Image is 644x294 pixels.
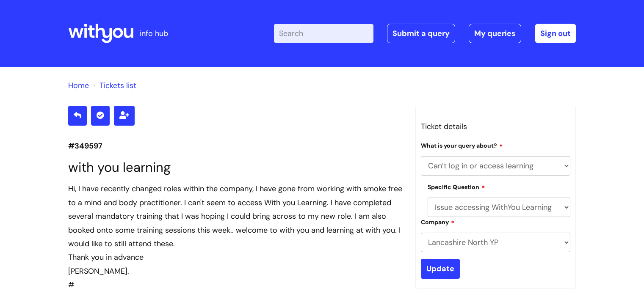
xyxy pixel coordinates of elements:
[68,182,403,250] div: Hi, I have recently changed roles within the company, I have gone from working with smoke free to...
[535,24,576,43] a: Sign out
[421,141,503,149] label: What is your query about?
[68,139,403,153] p: #349597
[68,80,89,91] a: Home
[140,27,168,40] p: info hub
[68,159,403,175] h1: with you learning
[421,217,455,226] label: Company
[68,250,403,264] div: Thank you in advance
[421,120,571,133] h3: Ticket details
[428,182,485,191] label: Specific Question
[91,79,136,92] li: Tickets list
[274,24,373,43] input: Search
[387,24,455,43] a: Submit a query
[68,182,403,291] div: #
[68,79,89,92] li: Solution home
[421,259,460,278] input: Update
[274,24,576,43] div: | -
[100,80,136,91] a: Tickets list
[469,24,521,43] a: My queries
[68,264,403,278] div: [PERSON_NAME].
